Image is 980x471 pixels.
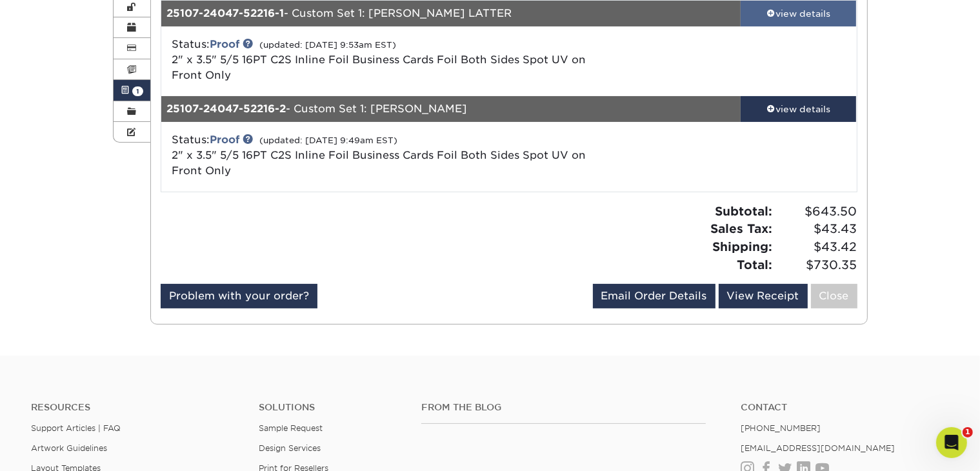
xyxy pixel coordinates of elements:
[166,103,286,115] strong: 25107-24047-52216-2
[936,427,967,458] iframe: Intercom live chat
[741,402,949,413] a: Contact
[259,423,323,433] a: Sample Request
[741,423,821,433] a: [PHONE_NUMBER]
[719,284,808,308] a: View Receipt
[777,220,857,238] span: $43.43
[741,96,857,122] a: view details
[777,238,857,256] span: $43.42
[210,38,239,50] a: Proof
[777,256,857,274] span: $730.35
[172,149,586,177] span: 2" x 3.5" 5/5 16PT C2S Inline Foil Business Cards Foil Both Sides Spot UV on Front Only
[210,134,239,146] a: Proof
[713,239,773,254] strong: Shipping:
[162,37,625,83] div: Status:
[31,423,121,433] a: Support Articles | FAQ
[161,96,741,122] div: - Custom Set 1: [PERSON_NAME]
[162,132,625,179] div: Status:
[741,103,857,115] div: view details
[715,204,773,218] strong: Subtotal:
[172,54,586,81] span: 2" x 3.5" 5/5 16PT C2S Inline Foil Business Cards Foil Both Sides Spot UV on Front Only
[963,427,973,437] span: 1
[737,257,773,272] strong: Total:
[259,402,402,413] h4: Solutions
[741,1,857,26] a: view details
[811,284,857,308] a: Close
[259,443,321,453] a: Design Services
[711,221,773,235] strong: Sales Tax:
[31,402,239,413] h4: Resources
[421,402,705,413] h4: From the Blog
[741,443,895,453] a: [EMAIL_ADDRESS][DOMAIN_NAME]
[161,284,317,308] a: Problem with your order?
[593,284,715,308] a: Email Order Details
[114,80,151,101] a: 1
[741,7,857,20] div: view details
[259,40,396,50] small: (updated: [DATE] 9:53am EST)
[259,135,397,145] small: (updated: [DATE] 9:49am EST)
[166,7,284,19] strong: 25107-24047-52216-1
[777,203,857,221] span: $643.50
[161,1,741,26] div: - Custom Set 1: [PERSON_NAME] LATTER
[132,86,143,96] span: 1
